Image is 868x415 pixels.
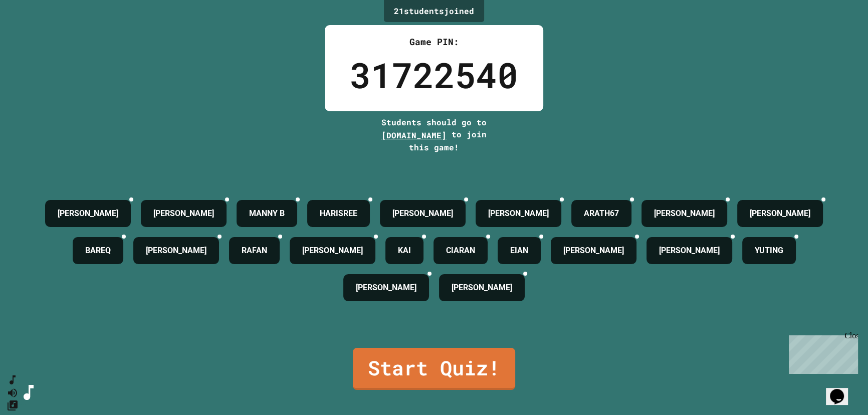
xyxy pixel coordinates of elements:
[785,331,858,374] iframe: chat widget
[654,207,715,220] h4: [PERSON_NAME]
[302,245,363,257] h4: [PERSON_NAME]
[7,399,19,411] button: Change Music
[584,207,619,220] h4: ARATH67
[356,282,416,294] h4: [PERSON_NAME]
[563,245,624,257] h4: [PERSON_NAME]
[146,245,206,257] h4: [PERSON_NAME]
[7,374,19,386] button: SpeedDial basic example
[153,207,214,220] h4: [PERSON_NAME]
[826,375,858,405] iframe: chat widget
[398,245,411,257] h4: KAI
[249,207,285,220] h4: MANNY B
[659,245,720,257] h4: [PERSON_NAME]
[242,245,267,257] h4: RAFAN
[4,4,69,64] div: Chat with us now!Close
[85,245,111,257] h4: BAREQ
[350,35,518,49] div: Game PIN:
[392,207,453,220] h4: [PERSON_NAME]
[350,49,518,101] div: 31722540
[353,348,515,390] a: Start Quiz!
[452,282,512,294] h4: [PERSON_NAME]
[320,207,357,220] h4: HARISREE
[7,386,19,399] button: Mute music
[755,245,783,257] h4: YUTING
[371,116,497,153] div: Students should go to to join this game!
[58,207,118,220] h4: [PERSON_NAME]
[446,245,475,257] h4: CIARAN
[381,130,447,140] span: [DOMAIN_NAME]
[488,207,549,220] h4: [PERSON_NAME]
[750,207,810,220] h4: [PERSON_NAME]
[510,245,528,257] h4: EIAN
